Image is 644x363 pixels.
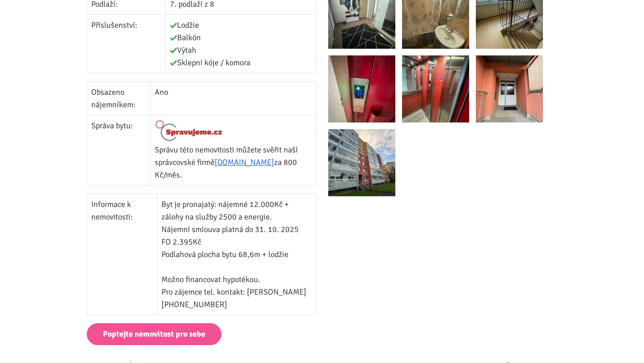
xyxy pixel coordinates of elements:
a: Poptejte nemovitost pro sebe [87,323,221,345]
img: Logo Spravujeme.cz [155,119,223,142]
td: Byt je pronajatý: nájemné 12.000Kč + zálohy na služby 2500 a energie. Nájemní smlouva platná do 3... [157,194,316,315]
td: Správa bytu: [87,115,150,186]
td: Lodžie Balkón Výtah Sklepní kóje / komora [166,14,316,73]
td: Ano [150,81,316,115]
td: Obsazeno nájemníkem: [87,81,150,115]
p: Správu této nemovitosti můžete svěřit naší správcovské firmě za 800 Kč/měs. [155,144,312,181]
a: [DOMAIN_NAME] [215,157,274,167]
td: Příslušenství: [87,14,166,73]
td: Informace k nemovitosti: [87,194,157,315]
